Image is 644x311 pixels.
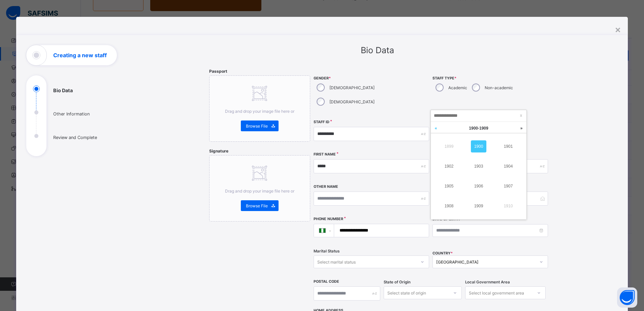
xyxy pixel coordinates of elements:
[246,124,268,129] span: Browse File
[448,122,509,135] a: 1900-1909
[209,155,310,221] div: Drag and drop your image file here orBrowse File
[434,196,464,216] td: 1908
[314,152,336,157] label: First Name
[501,200,516,212] a: 1910
[493,156,523,176] td: 1904
[225,109,294,114] span: Drag and drop your image file here or
[448,85,467,90] label: Academic
[209,69,227,74] span: Passport
[464,136,493,156] td: 1900
[314,249,340,253] span: Marital Status
[615,24,621,35] div: ×
[465,280,510,284] span: Local Government Area
[471,180,486,192] a: 1906
[469,126,488,131] span: 1900 - 1909
[314,184,338,189] label: Other Name
[516,122,526,135] a: Next decade
[434,176,464,196] td: 1905
[384,280,411,284] span: State of Origin
[464,176,493,196] td: 1906
[441,180,457,192] a: 1905
[464,156,493,176] td: 1903
[225,188,294,194] span: Drag and drop your image file here or
[464,196,493,216] td: 1909
[485,85,513,90] label: Non-academic
[441,200,457,212] a: 1908
[314,279,339,284] label: Postal Code
[209,148,228,153] span: Signature
[246,203,268,208] span: Browse File
[317,255,356,268] div: Select marital status
[501,160,516,172] a: 1904
[493,136,523,156] td: 1901
[441,160,457,172] a: 1902
[441,140,457,152] a: 1899
[314,120,329,124] label: Staff ID
[434,136,464,156] td: 1899
[501,180,516,192] a: 1907
[469,286,524,299] div: Select local government area
[53,53,107,58] h1: Creating a new staff
[314,76,429,80] span: Gender
[314,217,343,221] label: Phone Number
[431,122,441,135] a: Last decade
[436,260,536,265] div: [GEOGRAPHIC_DATA]
[617,287,637,308] button: Open asap
[471,140,486,152] a: 1900
[471,160,486,172] a: 1903
[493,196,523,216] td: 1910
[434,156,464,176] td: 1902
[432,76,548,80] span: Staff Type
[471,200,486,212] a: 1909
[209,75,310,142] div: Drag and drop your image file here orBrowse File
[501,140,516,152] a: 1901
[361,45,394,55] span: Bio Data
[493,176,523,196] td: 1907
[329,85,375,90] label: [DEMOGRAPHIC_DATA]
[432,251,453,255] span: COUNTRY
[387,286,426,299] div: Select state of origin
[329,99,375,104] label: [DEMOGRAPHIC_DATA]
